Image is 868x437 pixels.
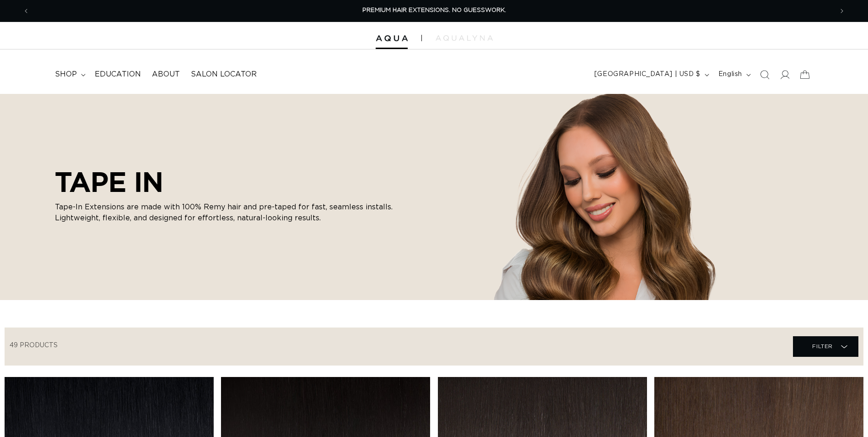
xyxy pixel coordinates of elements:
[55,70,77,79] span: shop
[146,64,185,85] a: About
[376,35,408,42] img: Aqua Hair Extensions
[793,336,858,357] summary: Filter
[436,35,493,41] img: aqualyna.com
[812,338,833,355] span: Filter
[713,66,755,83] button: English
[362,7,506,13] span: PREMIUM HAIR EXTENSIONS. NO GUESSWORK.
[589,66,713,83] button: [GEOGRAPHIC_DATA] | USD $
[89,64,146,85] a: Education
[55,202,403,224] p: Tape-In Extensions are made with 100% Remy hair and pre-taped for fast, seamless installs. Lightw...
[755,65,775,85] summary: Search
[832,2,852,20] button: Next announcement
[718,70,742,79] span: English
[594,70,701,79] span: [GEOGRAPHIC_DATA] | USD $
[152,70,180,79] span: About
[191,70,257,79] span: Salon Locator
[185,64,262,85] a: Salon Locator
[95,70,141,79] span: Education
[10,342,58,349] span: 49 products
[16,2,36,20] button: Previous announcement
[49,64,89,85] summary: shop
[55,166,403,198] h2: TAPE IN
